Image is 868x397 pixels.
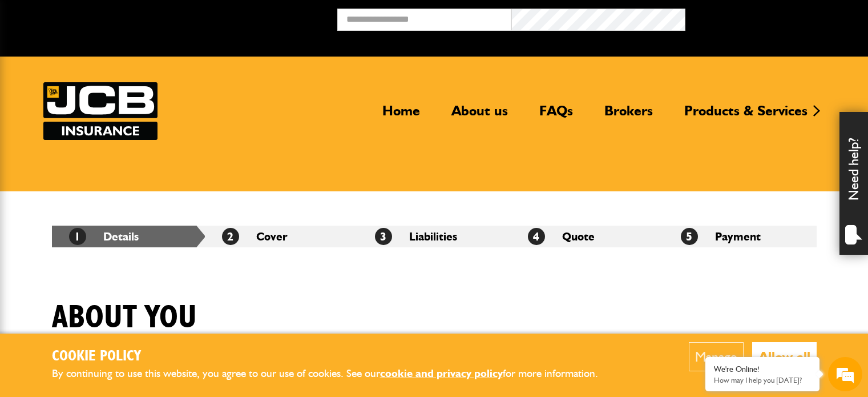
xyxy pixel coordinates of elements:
a: Products & Services [676,102,816,129]
p: By continuing to use this website, you agree to our use of cookies. See our for more information. [52,365,617,383]
a: About us [443,102,516,129]
div: We're Online! [714,364,811,374]
a: FAQs [531,102,582,129]
img: JCB Insurance Services logo [43,82,158,140]
p: How may I help you today? [714,376,811,384]
a: Home [374,102,429,129]
a: JCB Insurance Services [43,82,158,140]
span: 4 [528,228,545,245]
span: 3 [375,228,392,245]
span: 2 [222,228,239,245]
button: Broker Login [685,9,859,26]
li: Cover [205,226,358,247]
h1: About you [52,299,197,337]
span: 1 [69,228,86,245]
a: Brokers [596,102,661,129]
button: Manage [689,342,744,371]
li: Details [52,226,205,247]
li: Liabilities [358,226,511,247]
h2: Cookie Policy [52,348,617,366]
div: Need help? [839,112,868,255]
span: 5 [681,228,698,245]
li: Payment [664,226,817,247]
a: cookie and privacy policy [380,367,503,380]
li: Quote [511,226,664,247]
button: Allow all [752,342,817,371]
